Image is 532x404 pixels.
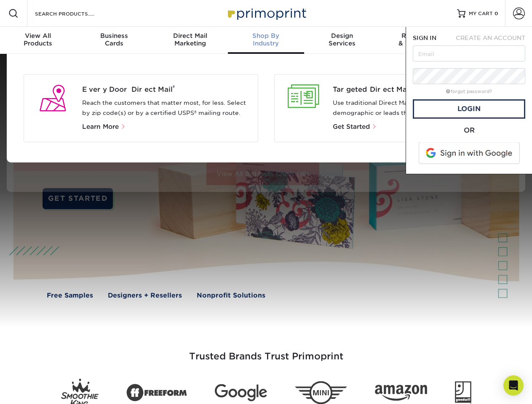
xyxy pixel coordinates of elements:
span: MY CART [469,10,493,17]
a: DesignServices [304,27,380,54]
span: SIGN IN [413,35,436,41]
div: Cards [76,32,152,47]
a: forgot password? [446,89,492,94]
img: Google [215,384,267,401]
a: Direct MailMarketing [152,27,228,54]
img: Primoprint [224,4,308,22]
div: Open Intercom Messenger [503,375,524,396]
input: Email [413,45,525,61]
iframe: Google Customer Reviews [2,378,72,401]
span: Direct Mail [152,32,228,40]
span: Design [304,32,380,40]
div: Marketing [152,32,228,47]
div: Industry [228,32,304,47]
div: OR [413,125,525,136]
span: 0 [495,11,498,16]
span: CREATE AN ACCOUNT [456,35,525,41]
img: Amazon [375,385,427,401]
h3: Trusted Brands Trust Primoprint [20,331,513,372]
span: Business [76,32,152,40]
a: BusinessCards [76,27,152,54]
span: Shop By [228,32,304,40]
a: Resources& Templates [380,27,456,54]
div: Services [304,32,380,47]
span: Resources [380,32,456,40]
img: Goodwill [455,381,471,404]
div: & Templates [380,32,456,47]
a: Login [413,99,525,119]
a: Shop ByIndustry [228,27,304,54]
input: SEARCH PRODUCTS..... [34,8,116,19]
